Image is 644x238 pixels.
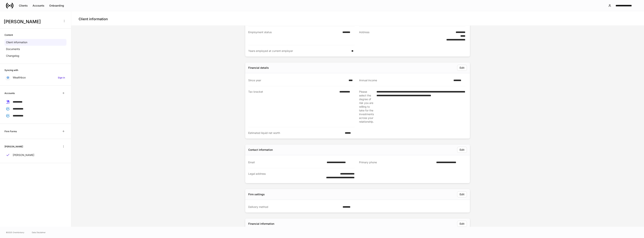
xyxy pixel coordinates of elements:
div: Financial details [248,66,269,70]
div: Employment status [248,30,340,41]
div: Since year [248,78,346,82]
a: Data Disclaimer [32,231,46,234]
div: Delivery method [248,205,340,209]
h3: [PERSON_NAME] [4,19,60,25]
div: Years employed at current employer [248,49,349,53]
a: WealthboxSign in [4,74,66,81]
p: [PERSON_NAME] [13,153,34,157]
button: Edit [457,221,467,227]
h4: Client information [79,17,108,21]
div: Contact information [248,148,273,152]
a: Documents [4,46,66,52]
button: Clients [16,3,30,9]
button: Onboarding [47,3,66,9]
div: Financial information [248,222,274,226]
div: Legal address [248,172,315,179]
div: Clients [19,4,28,7]
h6: Accounts [4,91,15,95]
p: Wealthbox [13,76,26,79]
h6: Sign in [58,76,65,79]
p: Changelog [6,54,19,58]
p: Documents [6,47,20,51]
button: Edit [457,65,467,71]
span: © 2025 OneAdvisory [6,231,24,234]
p: Client information [6,40,27,44]
button: Accounts [30,3,47,9]
button: Edit [457,191,467,197]
div: Please select the degree of risk you are willing to take for the investments across your relation... [359,90,374,124]
div: Firm settings [248,192,265,196]
a: Client information [4,39,66,46]
div: Edit [460,66,464,70]
div: Accounts [33,4,44,7]
div: Tax bracket [248,90,337,123]
div: Edit [460,148,464,152]
h6: Firm Forms [4,130,17,133]
div: Email [248,160,324,164]
h6: Syncing with [4,68,18,72]
div: Edit [460,222,464,226]
div: Onboarding [49,4,64,7]
div: Estimated liquid net worth [248,131,343,135]
button: Edit [457,147,467,153]
div: Annual income [359,78,451,82]
a: [PERSON_NAME] [4,152,66,158]
a: Changelog [4,52,66,59]
div: Edit [460,192,464,196]
h6: [PERSON_NAME] [4,145,23,148]
h6: Content [4,33,13,37]
div: Primary phone [359,160,434,164]
div: Address [359,30,438,42]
